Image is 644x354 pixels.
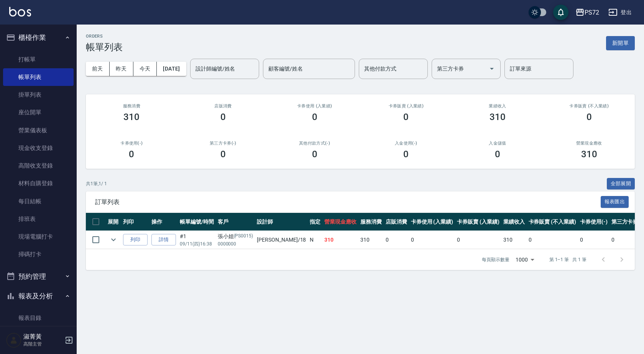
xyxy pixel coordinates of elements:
[3,28,74,48] button: 櫃檯作業
[95,104,168,109] h3: 服務消費
[461,104,534,109] h2: 業績收入
[308,213,322,231] th: 指定
[187,104,260,109] h2: 店販消費
[312,149,317,160] h3: 0
[23,333,62,341] h5: 淑菁黃
[255,231,308,249] td: [PERSON_NAME] /18
[3,286,74,306] button: 報表及分析
[23,341,62,347] p: 高階主管
[3,245,74,263] a: 掃碼打卡
[3,68,74,86] a: 帳單列表
[3,86,74,104] a: 掛單列表
[3,267,74,286] button: 預約管理
[513,249,537,270] div: 1000
[255,213,308,231] th: 設計師
[370,141,443,146] h2: 入金使用(-)
[95,141,168,146] h2: 卡券使用(-)
[482,256,509,263] p: 每頁顯示數量
[180,240,214,247] p: 09/11 (四) 16:38
[605,5,635,20] button: 登出
[553,5,568,20] button: save
[218,232,253,240] div: 張小姐
[3,157,74,175] a: 高階收支登錄
[578,213,609,231] th: 卡券使用(-)
[358,231,384,249] td: 310
[312,112,317,122] h3: 0
[86,42,123,53] h3: 帳單列表
[3,210,74,228] a: 排班表
[552,104,626,109] h2: 卡券販賣 (不入業績)
[95,198,601,206] span: 訂單列表
[86,180,107,187] p: 共 1 筆, 1 / 1
[549,256,586,263] p: 第 1–1 筆 共 1 筆
[86,62,110,76] button: 前天
[501,213,527,231] th: 業績收入
[409,213,455,231] th: 卡券使用 (入業績)
[601,198,629,205] a: 報表匯出
[490,112,506,122] h3: 310
[3,228,74,245] a: 現場電腦打卡
[455,213,501,231] th: 卡券販賣 (入業績)
[106,213,121,231] th: 展開
[409,231,455,249] td: 0
[572,5,602,20] button: PS72
[495,149,500,160] h3: 0
[581,149,597,160] h3: 310
[278,141,351,146] h2: 其他付款方式(-)
[403,149,409,160] h3: 0
[86,34,123,39] h2: ORDERS
[606,39,635,46] a: 新開單
[149,213,178,231] th: 操作
[187,141,260,146] h2: 第三方卡券(-)
[218,240,253,247] p: 0000000
[501,231,527,249] td: 310
[3,193,74,210] a: 每日結帳
[586,112,592,122] h3: 0
[3,139,74,157] a: 現金收支登錄
[234,232,253,240] p: (PS0015)
[486,63,498,75] button: Open
[585,8,599,17] div: PS72
[527,213,578,231] th: 卡券販賣 (不入業績)
[216,213,255,231] th: 客戶
[552,141,626,146] h2: 營業現金應收
[384,213,409,231] th: 店販消費
[123,112,140,122] h3: 310
[121,213,149,231] th: 列印
[3,309,74,327] a: 報表目錄
[3,122,74,139] a: 營業儀表板
[606,36,635,50] button: 新開單
[527,231,578,249] td: 0
[578,231,609,249] td: 0
[220,112,226,122] h3: 0
[133,62,157,76] button: 今天
[322,231,358,249] td: 310
[178,231,216,249] td: #1
[370,104,443,109] h2: 卡券販賣 (入業績)
[461,141,534,146] h2: 入金儲值
[108,234,119,245] button: expand row
[6,333,21,348] img: Person
[9,7,31,16] img: Logo
[322,213,358,231] th: 營業現金應收
[3,51,74,68] a: 打帳單
[3,175,74,192] a: 材料自購登錄
[151,234,176,246] a: 詳情
[110,62,133,76] button: 昨天
[607,178,635,190] button: 全部展開
[157,62,186,76] button: [DATE]
[220,149,226,160] h3: 0
[384,231,409,249] td: 0
[278,104,351,109] h2: 卡券使用 (入業績)
[308,231,322,249] td: N
[601,196,629,208] button: 報表匯出
[403,112,409,122] h3: 0
[455,231,501,249] td: 0
[3,104,74,121] a: 座位開單
[358,213,384,231] th: 服務消費
[178,213,216,231] th: 帳單編號/時間
[129,149,134,160] h3: 0
[123,234,148,246] button: 列印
